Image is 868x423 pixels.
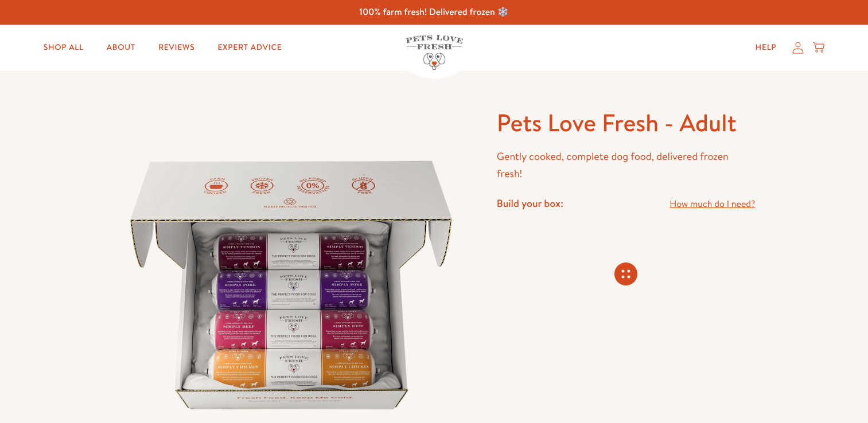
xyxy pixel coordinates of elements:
a: Shop All [34,36,93,59]
a: How much do I need? [670,197,755,212]
h4: Build your box: [497,197,563,210]
svg: Connecting store [614,263,637,285]
h1: Pets Love Fresh - Adult [497,107,756,139]
a: Expert Advice [208,36,291,59]
p: Gently cooked, complete dog food, delivered frozen fresh! [497,148,756,183]
a: Reviews [149,36,204,59]
a: About [98,36,145,59]
img: Pets Love Fresh [406,35,463,70]
a: Help [746,36,786,59]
